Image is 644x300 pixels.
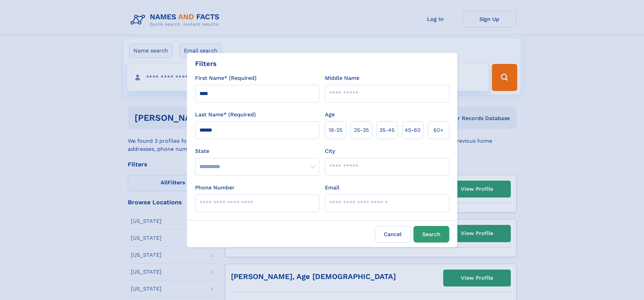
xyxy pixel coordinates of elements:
div: Filters [195,59,217,69]
label: First Name* (Required) [195,74,257,82]
span: 18‑25 [329,126,342,134]
button: Search [413,226,449,243]
span: 25‑35 [354,126,369,134]
label: Cancel [375,226,411,243]
label: Phone Number [195,184,235,192]
label: Email [325,184,339,192]
span: 35‑45 [379,126,395,134]
label: State [195,147,319,155]
label: Middle Name [325,74,359,82]
label: City [325,147,335,155]
label: Last Name* (Required) [195,111,256,119]
span: 60+ [433,126,444,134]
label: Age [325,111,335,119]
span: 45‑60 [405,126,421,134]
